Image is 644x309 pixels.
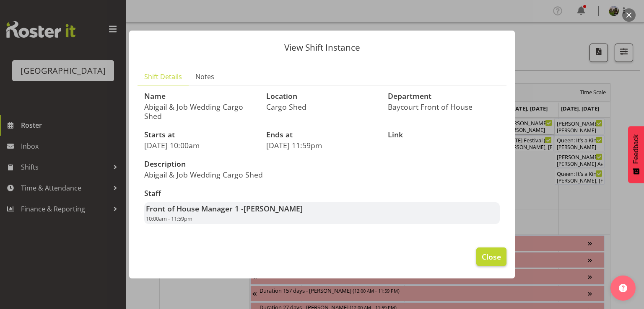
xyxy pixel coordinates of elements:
[144,72,182,82] span: Shift Details
[632,134,640,164] span: Feedback
[244,203,303,214] span: [PERSON_NAME]
[195,72,214,82] span: Notes
[476,247,506,266] button: Close
[619,284,627,292] img: help-xxl-2.png
[144,102,256,121] p: Abigail & Job Wedding Cargo Shed
[144,141,256,150] p: [DATE] 10:00am
[628,126,644,183] button: Feedback - Show survey
[144,92,256,100] h3: Name
[266,141,378,150] p: [DATE] 11:59pm
[482,251,501,262] span: Close
[266,92,378,100] h3: Location
[388,102,500,111] p: Baycourt Front of House
[266,131,378,139] h3: Ends at
[144,189,500,198] h3: Staff
[266,102,378,111] p: Cargo Shed
[144,160,317,168] h3: Description
[388,92,500,100] h3: Department
[144,131,256,139] h3: Starts at
[144,170,317,179] p: Abigail & Job Wedding Cargo Shed
[388,131,500,139] h3: Link
[146,203,303,214] strong: Front of House Manager 1 -
[146,215,192,222] span: 10:00am - 11:59pm
[138,43,506,52] p: View Shift Instance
